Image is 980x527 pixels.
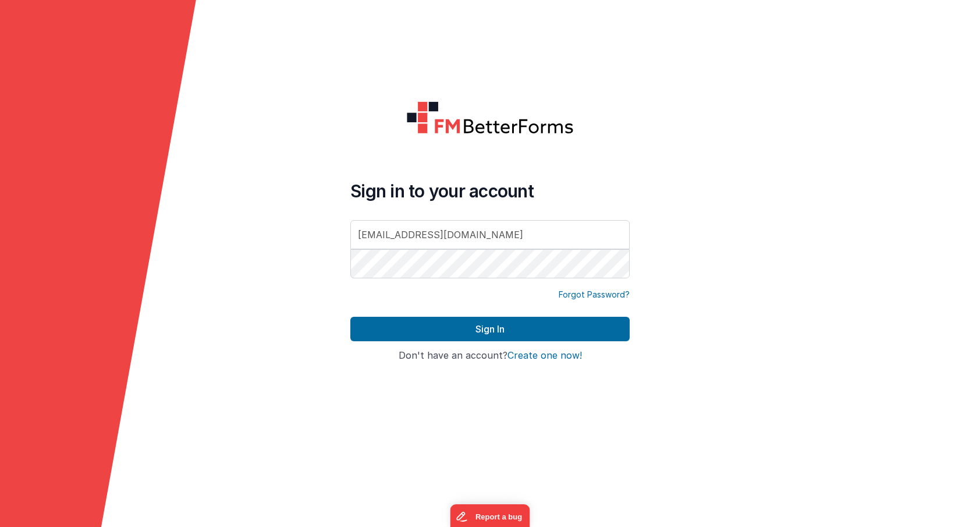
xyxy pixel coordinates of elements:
[507,351,582,361] button: Create one now!
[350,317,630,341] button: Sign In
[350,181,630,201] h4: Sign in to your account
[350,220,630,249] input: Email Address
[350,351,630,361] h4: Don't have an account?
[559,289,630,300] a: Forgot Password?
